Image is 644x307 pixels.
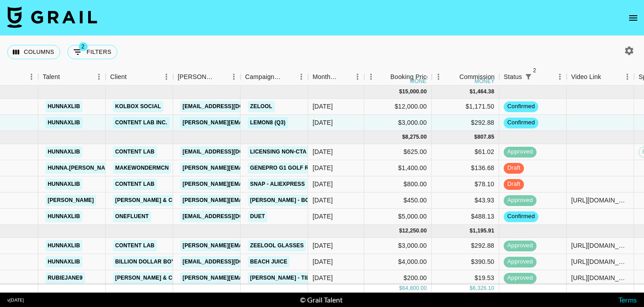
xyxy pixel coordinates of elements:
div: 1,464.38 [473,88,494,96]
button: Sort [378,70,390,83]
div: © Grail Talent [300,295,343,304]
button: Menu [92,70,106,83]
div: $1,400.00 [364,160,432,176]
a: [PERSON_NAME][EMAIL_ADDRESS][DOMAIN_NAME] [180,179,327,190]
a: hunnaxlib [45,101,82,112]
div: Month Due [308,68,364,86]
a: [EMAIL_ADDRESS][DOMAIN_NAME] [180,256,281,268]
a: [EMAIL_ADDRESS][DOMAIN_NAME] [180,101,281,112]
button: Sort [282,70,295,83]
button: Sort [601,70,614,83]
div: $450.00 [364,193,432,209]
div: Status [504,68,522,86]
div: Sep '25 [313,118,333,127]
a: [PERSON_NAME][EMAIL_ADDRESS][PERSON_NAME][DOMAIN_NAME] [180,272,373,284]
div: Jul '25 [313,241,333,250]
span: confirmed [504,212,538,221]
div: $ [470,88,473,96]
a: Content Lab Inc. [113,117,170,128]
div: money [474,79,495,84]
a: [PERSON_NAME][EMAIL_ADDRESS][PERSON_NAME][DOMAIN_NAME] [180,195,373,206]
div: 8,275.00 [405,133,427,141]
div: Campaign (Type) [241,68,308,86]
span: confirmed [504,118,538,127]
div: 1,195.91 [473,227,494,235]
div: Talent [43,68,60,86]
div: https://www.instagram.com/reel/DNGYaeGx7Fh/ [571,196,629,205]
div: $61.02 [432,144,499,160]
a: [PERSON_NAME] - Bottle Rockets (Phase 2) [248,195,383,206]
div: $1,171.50 [432,99,499,115]
div: Commission [459,68,495,86]
a: hunnaxlib [45,256,82,268]
div: $5,000.00 [364,209,432,225]
div: 15,000.00 [402,88,427,96]
div: Talent [38,68,106,86]
div: 6,326.10 [473,285,494,292]
div: $ [399,285,402,292]
div: Month Due [313,68,338,86]
div: $43.93 [432,193,499,209]
a: [PERSON_NAME] & Co LLC [113,195,191,206]
a: GenePro G1 Golf Rangefinder [248,162,347,174]
div: 12,250.00 [402,227,427,235]
a: Billion Dollar Boy [113,256,177,268]
div: $4,000.00 [364,254,432,270]
button: Sort [60,70,72,83]
span: approved [504,274,537,282]
div: 2 active filters [522,70,535,83]
span: approved [504,241,537,250]
span: confirmed [504,102,538,111]
a: [EMAIL_ADDRESS][DOMAIN_NAME] [180,211,281,222]
a: makewondermcn [113,162,171,174]
button: open drawer [624,9,642,27]
div: Aug '25 [313,180,333,189]
a: [PERSON_NAME] [45,195,96,206]
div: v [DATE] [7,297,24,303]
button: Menu [227,70,241,83]
div: $ [399,88,402,96]
span: 2 [79,42,88,51]
a: Zelool [248,101,275,112]
div: $292.88 [432,238,499,254]
div: 64,800.00 [402,285,427,292]
div: Booker [173,68,241,86]
div: $ [399,227,402,235]
div: https://www.instagram.com/reel/DLqIUrSpWTB/ [571,241,629,250]
div: Video Link [571,68,601,86]
div: $390.50 [432,254,499,270]
div: Aug '25 [313,163,333,172]
a: rubiejane9 [45,272,85,284]
a: Terms [618,295,637,304]
div: Booking Price [390,68,430,86]
div: $ [470,227,473,235]
div: Jul '25 [313,273,333,282]
a: Content Lab [113,146,157,158]
div: https://www.tiktok.com/@rubiejane9/photo/7530975424915066125 [571,273,629,282]
button: Menu [553,70,567,83]
div: 807.85 [477,133,494,141]
a: Hunna.[PERSON_NAME] [45,162,117,174]
a: [PERSON_NAME] & Co LLC [113,272,191,284]
button: Sort [127,70,139,83]
a: Duet [248,211,267,222]
div: Aug '25 [313,147,333,156]
a: Beach Juice [248,256,290,268]
div: $800.00 [364,176,432,193]
a: [PERSON_NAME][EMAIL_ADDRESS][DOMAIN_NAME] [180,162,327,174]
a: Zeelool Glasses [248,240,306,251]
div: $200.00 [364,270,432,286]
span: 2 [530,66,539,75]
a: [PERSON_NAME] - Till There Was You [248,272,362,284]
div: Client [110,68,127,86]
a: Snap - AliExpress [248,179,307,190]
a: hunnaxlib [45,117,82,128]
div: $78.10 [432,176,499,193]
button: Show filters [522,70,535,83]
div: https://www.instagram.com/reel/DMsb-SFM2p3/?igsh=OTRvdmdrc2F0NTRz [571,257,629,266]
div: $3,000.00 [364,115,432,131]
a: KolBox Social [113,101,163,112]
a: [PERSON_NAME][EMAIL_ADDRESS][DOMAIN_NAME] [180,117,327,128]
a: Licensing Non-CTA [248,146,309,158]
div: $292.88 [432,115,499,131]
